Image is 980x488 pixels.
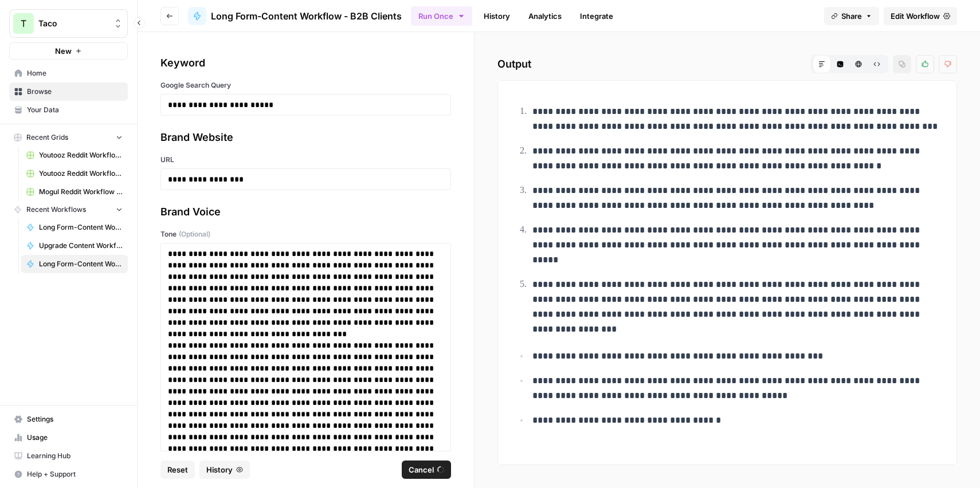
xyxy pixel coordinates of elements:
[9,42,128,60] button: New
[160,229,451,239] label: Tone
[9,201,128,218] button: Recent Workflows
[26,204,86,215] span: Recent Workflows
[160,461,195,479] button: Reset
[884,7,957,25] a: Edit Workflow
[39,150,123,160] span: Youtooz Reddit Workflow Grid (1)
[891,10,940,22] span: Edit Workflow
[9,447,128,465] a: Learning Hub
[841,10,862,22] span: Share
[9,9,128,38] button: Workspace: Taco
[9,101,128,119] a: Your Data
[38,18,108,29] span: Taco
[21,255,128,273] a: Long Form-Content Workflow - B2B Clients
[9,64,128,82] a: Home
[188,7,402,25] a: Long Form-Content Workflow - B2B Clients
[21,237,128,255] a: Upgrade Content Workflow - Nurx
[160,204,451,220] div: Brand Voice
[39,187,123,197] span: Mogul Reddit Workflow Grid (1)
[27,68,123,78] span: Home
[39,241,123,251] span: Upgrade Content Workflow - Nurx
[411,6,472,26] button: Run Once
[27,86,123,97] span: Browse
[27,105,123,115] span: Your Data
[179,229,210,239] span: (Optional)
[160,155,451,165] label: URL
[21,164,128,183] a: Youtooz Reddit Workflow Grid
[9,428,128,447] a: Usage
[39,259,123,269] span: Long Form-Content Workflow - B2B Clients
[497,55,957,73] h2: Output
[21,183,128,201] a: Mogul Reddit Workflow Grid (1)
[199,461,250,479] button: History
[27,414,123,424] span: Settings
[206,464,233,475] span: History
[824,7,879,25] button: Share
[573,7,620,25] a: Integrate
[160,80,451,90] label: Google Search Query
[211,9,402,23] span: Long Form-Content Workflow - B2B Clients
[39,222,123,233] span: Long Form-Content Workflow - All Clients (New)
[27,451,123,461] span: Learning Hub
[160,55,451,71] div: Keyword
[55,45,72,57] span: New
[9,82,128,101] a: Browse
[477,7,517,25] a: History
[9,465,128,483] button: Help + Support
[27,469,123,479] span: Help + Support
[21,146,128,164] a: Youtooz Reddit Workflow Grid (1)
[402,461,451,479] button: Cancel
[21,218,128,237] a: Long Form-Content Workflow - All Clients (New)
[26,132,68,143] span: Recent Grids
[9,129,128,146] button: Recent Grids
[409,464,434,475] span: Cancel
[21,17,26,30] span: T
[9,410,128,428] a: Settings
[27,432,123,443] span: Usage
[160,129,451,145] div: Brand Website
[522,7,569,25] a: Analytics
[167,464,188,475] span: Reset
[39,168,123,179] span: Youtooz Reddit Workflow Grid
